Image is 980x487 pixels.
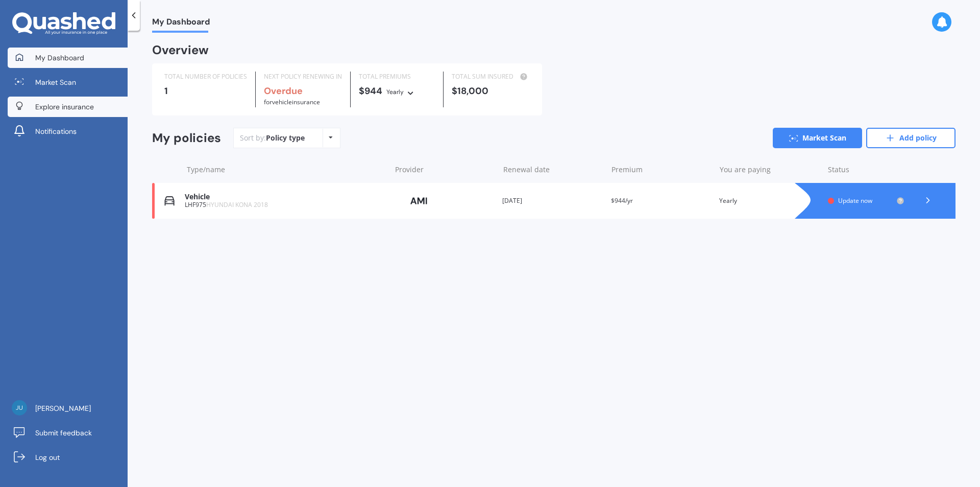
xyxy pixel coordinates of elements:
div: My policies [152,131,221,146]
a: My Dashboard [8,48,128,68]
div: 1 [164,86,247,96]
a: Market Scan [773,128,862,148]
a: Notifications [8,121,128,142]
b: Overdue [264,85,303,97]
span: $944/yr [611,196,633,205]
span: Submit feedback [35,428,92,438]
span: HYUNDAI KONA 2018 [206,200,268,209]
div: TOTAL SUM INSURED [452,72,530,82]
div: $18,000 [452,86,530,96]
span: for Vehicle insurance [264,98,320,106]
span: Market Scan [35,77,76,87]
div: TOTAL PREMIUMS [359,72,435,82]
div: Sort by: [240,133,305,143]
div: Yearly [386,87,404,97]
a: Explore insurance [8,97,128,117]
div: Renewal date [503,165,603,175]
div: Provider [395,165,495,175]
div: NEXT POLICY RENEWING IN [264,72,342,82]
div: [DATE] [502,196,603,206]
span: Log out [35,452,60,462]
div: LHF975 [185,201,385,208]
span: Update now [838,196,872,205]
a: Add policy [866,128,955,148]
div: Overview [152,45,209,55]
span: My Dashboard [35,53,84,63]
div: Type/name [187,165,387,175]
a: Log out [8,447,128,468]
a: Market Scan [8,72,128,92]
div: $944 [359,86,435,97]
span: Notifications [35,126,77,136]
img: 863105f22c5b39bf2ab2c6c850a3dc09 [12,400,27,415]
a: [PERSON_NAME] [8,398,128,419]
div: Status [828,165,904,175]
span: [PERSON_NAME] [35,403,91,413]
div: TOTAL NUMBER OF POLICIES [164,72,247,82]
div: Vehicle [185,193,385,201]
div: Policy type [266,133,305,143]
img: AMI [394,191,445,211]
span: Explore insurance [35,102,94,112]
div: Premium [611,165,712,175]
img: Vehicle [164,196,175,206]
span: My Dashboard [152,17,210,31]
div: Yearly [719,196,820,206]
a: Submit feedback [8,423,128,443]
div: You are paying [720,165,820,175]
